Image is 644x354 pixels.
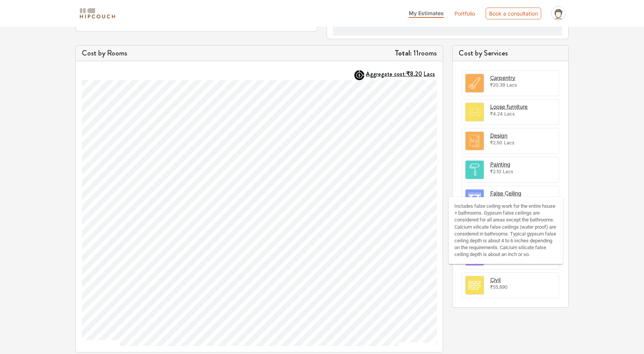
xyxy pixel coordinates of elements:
span: ₹20.39 [490,82,505,88]
strong: Aggregate cost: [366,70,435,78]
h5: 11 rooms [395,49,437,58]
a: [DOMAIN_NAME] [402,341,436,347]
button: Carpentry [490,74,515,82]
span: ₹2.10 [490,169,501,174]
h5: Cost by Services [459,49,562,58]
img: room.svg [465,190,484,208]
button: Design [490,131,507,139]
img: room.svg [465,103,484,121]
button: Aggregate cost:₹8.20Lacs [366,70,437,77]
span: ₹2.50 [490,140,502,145]
img: room.svg [465,276,484,294]
span: ₹4.24 [490,111,503,117]
img: room.svg [465,161,484,179]
a: Portfolio [454,9,475,17]
span: Lacs [503,169,513,174]
span: Lacs [504,140,514,145]
button: Civil [490,276,501,284]
img: room.svg [465,132,484,150]
img: AggregateIcon [354,70,364,80]
span: Lacs [504,111,515,117]
button: False Ceiling [490,189,521,197]
h5: Cost by Rooms [82,49,127,58]
span: ₹55,690 [490,284,508,290]
img: room.svg [465,74,484,92]
span: logo-horizontal.svg [78,5,116,22]
button: Loose furniture [490,103,528,111]
span: Lacs [424,70,435,78]
img: logo-horizontal.svg [78,7,116,20]
span: ₹8.20 [406,70,422,78]
span: My Estimates [409,10,444,16]
span: Lacs [507,82,517,88]
div: Book a consultation [486,8,541,19]
div: Includes false ceiling work for the entire house + bathrooms. Gypsum false ceilings are considere... [454,203,557,258]
button: Painting [490,160,510,168]
strong: Total: [395,47,412,58]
